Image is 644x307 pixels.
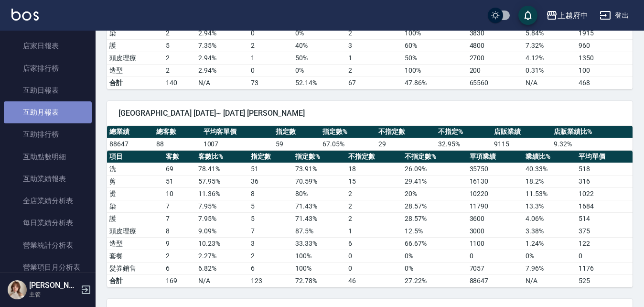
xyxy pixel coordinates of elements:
td: 3830 [467,27,524,39]
a: 全店業績分析表 [4,190,92,212]
a: 互助業績報表 [4,168,92,190]
td: N/A [196,274,249,287]
td: 40 % [293,39,346,52]
td: 51 [248,163,293,175]
td: 2 [346,187,402,200]
td: 28.57 % [402,212,467,225]
td: 4800 [467,39,524,52]
td: 6.82 % [196,262,249,274]
td: 染 [107,27,163,39]
td: 造型 [107,64,163,77]
td: 960 [576,39,633,52]
td: 3 [248,237,293,250]
td: 1350 [576,52,633,64]
td: 2 [163,64,196,77]
td: 88 [154,138,201,150]
td: 頭皮理療 [107,225,163,237]
td: 7.96 % [523,262,576,274]
td: 16130 [467,175,524,187]
td: 15 [346,175,402,187]
th: 客數 [163,151,196,163]
td: 52.14% [293,77,346,89]
td: 1022 [576,187,633,200]
th: 指定數% [293,151,346,163]
td: 0 [467,250,524,262]
th: 單項業績 [467,151,524,163]
td: N/A [523,274,576,287]
td: 1100 [467,237,524,250]
td: 140 [163,77,196,89]
td: 2 [346,27,402,39]
td: 1.24 % [523,237,576,250]
td: 2.94 % [196,64,249,77]
td: 468 [576,77,633,89]
th: 業績比% [523,151,576,163]
th: 平均單價 [576,151,633,163]
td: 1 [346,52,402,64]
h5: [PERSON_NAME] [29,281,78,290]
th: 項目 [107,151,163,163]
button: save [518,6,537,25]
td: 10 [163,187,196,200]
td: 100 % [293,262,346,274]
td: 1915 [576,27,633,39]
td: 18.2 % [523,175,576,187]
td: 32.95 % [436,138,492,150]
td: 100 [576,64,633,77]
td: 60 % [402,39,467,52]
td: 2 [346,64,402,77]
img: Person [8,280,27,299]
a: 店家日報表 [4,35,92,57]
a: 互助排行榜 [4,123,92,145]
th: 不指定數 [376,126,436,138]
button: 登出 [596,7,633,24]
td: 0 % [523,250,576,262]
a: 互助月報表 [4,101,92,123]
td: 122 [576,237,633,250]
td: 0 % [402,250,467,262]
td: 剪 [107,175,163,187]
td: 80 % [293,187,346,200]
td: 1176 [576,262,633,274]
td: 9.32 % [551,138,633,150]
td: 染 [107,200,163,212]
td: 11.36 % [196,187,249,200]
td: 5 [248,212,293,225]
td: 2 [163,52,196,64]
a: 營業統計分析表 [4,234,92,256]
td: 50 % [402,52,467,64]
th: 客數比% [196,151,249,163]
td: 0 [346,262,402,274]
td: 13.3 % [523,200,576,212]
td: 65560 [467,77,524,89]
td: 71.43 % [293,212,346,225]
td: 27.22% [402,274,467,287]
td: 57.95 % [196,175,249,187]
td: 51 [163,175,196,187]
td: 0 [248,27,293,39]
th: 店販業績比% [551,126,633,138]
td: 6 [163,262,196,274]
td: 73.91 % [293,163,346,175]
td: 6 [346,237,402,250]
td: 2.94 % [196,52,249,64]
td: 頭皮理療 [107,52,163,64]
td: 0 [576,250,633,262]
td: 8 [163,225,196,237]
table: a dense table [107,151,633,287]
td: 12.5 % [402,225,467,237]
button: 上越府中 [542,6,592,25]
td: 3000 [467,225,524,237]
td: 1 [346,225,402,237]
td: 7 [163,200,196,212]
th: 平均客單價 [201,126,273,138]
td: 67.05 % [320,138,376,150]
a: 互助日報表 [4,79,92,101]
td: 7.95 % [196,212,249,225]
td: 0 [248,64,293,77]
th: 不指定% [436,126,492,138]
td: 燙 [107,187,163,200]
img: Logo [11,9,39,21]
td: 35750 [467,163,524,175]
td: 59 [273,138,320,150]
